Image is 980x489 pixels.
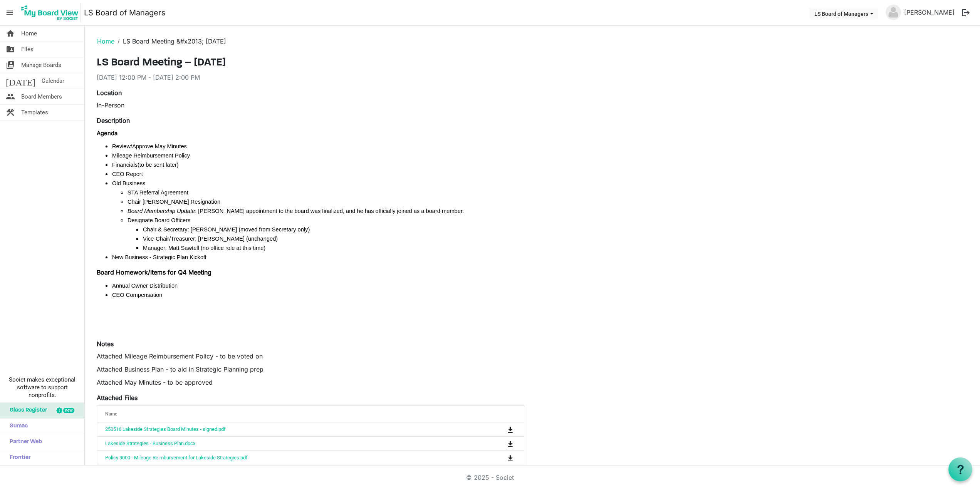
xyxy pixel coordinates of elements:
[97,365,524,374] p: Attached Business Plan - to aid in Strategic Planning prep
[6,450,30,466] span: Frontier
[195,208,464,214] span: : [PERSON_NAME] appointment to the board was finalized, and he has officially joined as a board m...
[6,26,15,41] span: home
[105,455,248,461] a: Policy 3000 - Mileage Reimbursement for Lakeside Strategies.pdf
[112,162,138,168] span: Financials
[112,254,206,260] span: New Business - Strategic Plan Kickoff
[466,474,514,481] a: © 2025 - Societ
[143,236,278,242] span: Vice-Chair/Treasurer: [PERSON_NAME] (unchanged)
[19,3,84,22] a: My Board View Logo
[97,268,211,276] strong: Board Homework/Items for Q4 Meeting
[105,440,195,446] a: Lakeside Strategies - Business Plan.docx
[21,42,34,57] span: Files
[97,378,524,387] p: Attached May Minutes - to be approved
[97,436,476,450] td: Lakeside Strategies - Business Plan.docx is template cell column header Name
[476,450,524,465] td: is Command column column header
[505,438,516,449] button: Download
[105,426,226,432] a: 250516 Lakeside Strategies Board Minutes - signed.pdf
[112,292,162,298] span: CEO Compensation
[3,376,81,399] span: Societ makes exceptional software to support nonprofits.
[112,143,187,149] span: Review/Approve May Minutes
[6,434,42,450] span: Partner Web
[128,189,188,196] span: STA Referral Agreement
[19,3,81,22] img: My Board View Logo
[97,422,476,436] td: 250516 Lakeside Strategies Board Minutes - signed.pdf is template cell column header Name
[809,8,878,19] button: LS Board of Managers dropdownbutton
[6,73,35,89] span: [DATE]
[97,57,524,70] h3: LS Board Meeting – [DATE]
[128,199,220,205] span: Chair [PERSON_NAME] Resignation
[112,171,143,177] span: CEO Report
[84,5,166,20] a: LS Board of Managers
[97,450,476,465] td: Policy 3000 - Mileage Reimbursement for Lakeside Strategies.pdf is template cell column header Name
[97,100,524,110] div: In-Person
[6,105,15,120] span: construction
[2,5,17,20] span: menu
[6,57,15,73] span: switch_account
[958,5,974,21] button: logout
[97,73,524,82] div: [DATE] 12:00 PM - [DATE] 2:00 PM
[505,452,516,463] button: Download
[128,208,195,214] span: Board Membership Update
[97,339,114,348] label: Notes
[97,130,117,137] b: Agenda
[97,352,524,361] p: Attached Mileage Reimbursement Policy - to be voted on
[128,217,190,223] span: Designate Board Officers
[476,436,524,450] td: is Command column column header
[112,180,145,186] span: Old Business
[105,411,117,417] span: Name
[97,116,130,125] label: Description
[21,89,62,104] span: Board Members
[6,419,28,434] span: Sumac
[21,105,48,120] span: Templates
[21,26,37,41] span: Home
[901,5,958,20] a: [PERSON_NAME]
[6,403,47,418] span: Glass Register
[42,73,64,89] span: Calendar
[63,408,74,413] div: new
[97,37,114,45] a: Home
[97,88,122,97] label: Location
[6,89,15,104] span: people
[97,393,138,402] label: Attached Files
[143,226,310,233] span: Chair & Secretary: [PERSON_NAME] (moved from Secretary only)
[138,162,179,168] span: (to be sent later)
[886,5,901,20] img: no-profile-picture.svg
[112,152,190,159] span: Mileage Reimbursement Policy
[112,283,178,289] span: Annual Owner Distribution
[143,245,265,251] span: Manager: Matt Sawtell (no office role at this time)
[114,37,226,46] li: LS Board Meeting &#x2013; [DATE]
[6,42,15,57] span: folder_shared
[21,57,61,73] span: Manage Boards
[476,422,524,436] td: is Command column column header
[505,424,516,435] button: Download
